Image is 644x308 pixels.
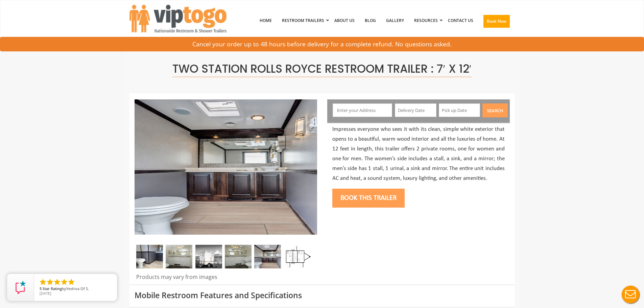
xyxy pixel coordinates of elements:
h3: Mobile Restroom Features and Specifications [135,291,510,300]
span: Yeshiva Of S. [66,286,89,291]
span: Two Station Rolls Royce Restroom Trailer : 7′ x 12′ [172,61,471,77]
a: Home [255,3,277,38]
p: Impresses everyone who sees it with its clean, simple white exterior that opens to a beautiful, w... [332,125,505,183]
li:  [67,278,75,286]
img: A close view of inside of a station with a stall, mirror and cabinets [136,245,163,268]
input: Pick up Date [439,103,480,117]
a: Resources [409,3,443,38]
span: by [40,287,112,291]
a: Restroom Trailers [277,3,329,38]
a: Gallery [381,3,409,38]
img: Review Rating [14,281,27,294]
img: Side view of two station restroom trailer with separate doors for males and females [135,99,317,235]
div: Products may vary from images [135,273,317,285]
img: Floor Plan of 2 station restroom with sink and toilet [284,245,311,268]
span: 5 [40,286,42,291]
li:  [39,278,47,286]
button: Live Chat [617,281,644,308]
img: VIPTOGO [129,5,226,32]
button: Book Now [483,15,510,28]
button: Search [482,103,508,117]
a: Contact Us [443,3,478,38]
img: A close view of inside of a station with a stall, mirror and cabinets [254,245,281,268]
img: Gel 2 station 02 [166,245,192,268]
a: Blog [360,3,381,38]
li:  [60,278,68,286]
img: A mini restroom trailer with two separate stations and separate doors for males and females [195,245,222,268]
span: Star Rating [43,286,62,291]
li:  [53,278,61,286]
a: About Us [329,3,360,38]
button: Book this trailer [332,189,405,208]
a: Book Now [478,3,515,42]
li:  [46,278,54,286]
span: [DATE] [40,291,51,296]
input: Enter your Address [333,103,392,117]
img: Gel 2 station 03 [225,245,252,268]
input: Delivery Date [395,103,436,117]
